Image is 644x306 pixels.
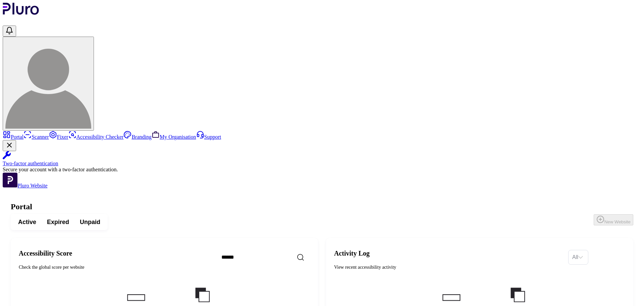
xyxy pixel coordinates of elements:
div: Set sorting [568,250,588,265]
a: Scanner [23,134,49,140]
button: Active [13,216,42,228]
a: Portal [3,134,23,140]
input: Search [216,250,331,264]
a: Affiliate [3,19,29,25]
span: Active [18,218,36,226]
a: Branding [123,134,152,140]
a: Two-factor authentication [3,151,641,167]
h2: Accessibility Score [19,249,211,257]
div: View recent accessibility activity [334,264,563,271]
button: Unpaid [74,216,106,228]
h2: Activity Log [334,249,563,257]
button: pluro Demo [3,37,94,131]
a: Support [196,134,221,140]
a: My Organisation [152,134,196,140]
span: Expired [47,218,69,226]
button: Open notifications, you have undefined new notifications [3,26,16,37]
button: New Website [594,214,633,225]
a: Open Pluro Website [3,183,48,188]
a: Logo [3,10,39,16]
button: Close Two-factor authentication notification [3,140,16,151]
a: Accessibility Checker [68,134,124,140]
span: Unpaid [80,218,100,226]
h1: Portal [11,202,633,211]
div: Two-factor authentication [3,161,641,167]
div: Check the global score per website [19,264,211,271]
div: Secure your account with a two-factor authentication. [3,167,641,173]
button: Expired [42,216,74,228]
aside: Sidebar menu [3,131,641,189]
img: pluro Demo [5,43,91,129]
a: Fixer [49,134,68,140]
